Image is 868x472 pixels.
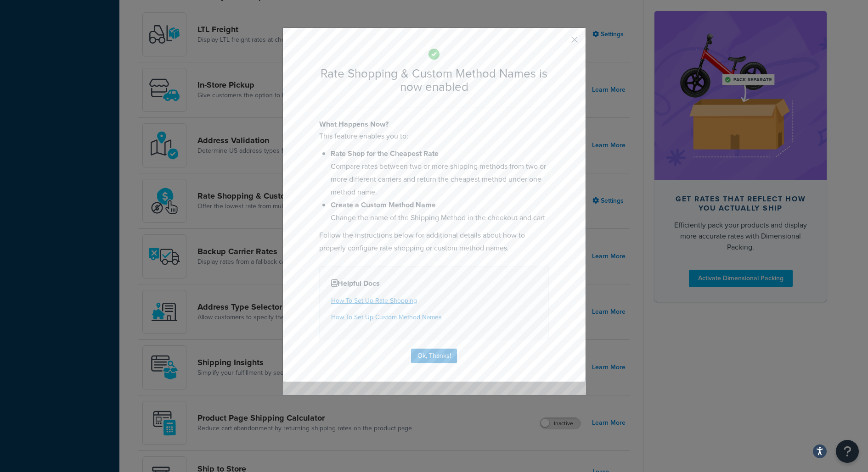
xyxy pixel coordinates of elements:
li: Compare rates between two or more shipping methods from two or more different carriers and return... [331,147,549,199]
b: Create a Custom Method Name [331,200,436,210]
b: Rate Shop for the Cheapest Rate [331,148,439,159]
h4: What Happens Now? [319,119,549,130]
a: How To Set Up Custom Method Names [331,312,442,322]
a: How To Set Up Rate Shopping [331,296,417,305]
h2: Rate Shopping & Custom Method Names is now enabled [319,67,549,93]
p: Follow the instructions below for additional details about how to properly configure rate shoppin... [319,229,549,255]
p: This feature enables you to: [319,130,549,143]
button: Ok, Thanks! [411,349,457,363]
li: Change the name of the Shipping Method in the checkout and cart [331,199,549,224]
h4: Helpful Docs [331,278,537,289]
